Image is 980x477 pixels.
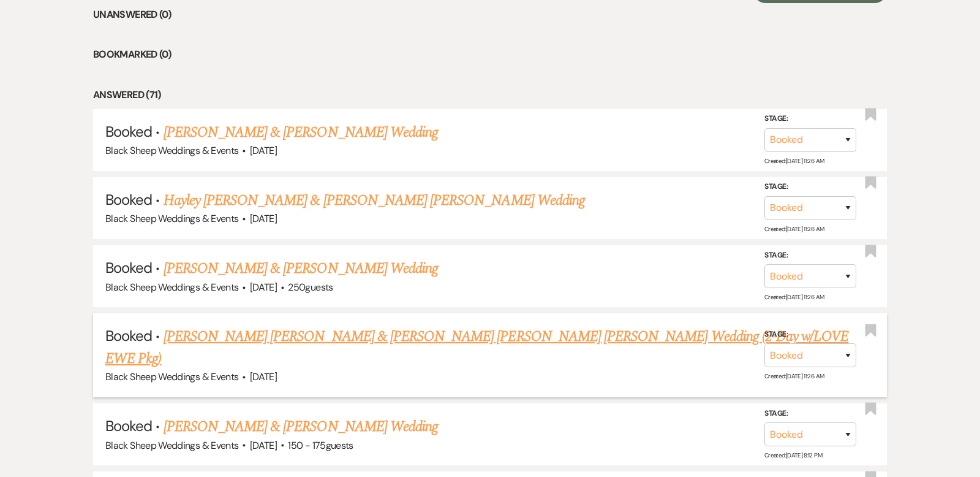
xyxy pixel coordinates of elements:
[105,439,238,452] span: Black Sheep Weddings & Events
[105,190,152,209] span: Booked
[93,87,887,103] li: Answered (71)
[250,212,277,225] span: [DATE]
[764,112,856,126] label: Stage:
[764,293,824,301] span: Created: [DATE] 11:26 AM
[764,451,822,459] span: Created: [DATE] 8:12 PM
[105,122,152,141] span: Booked
[250,370,277,383] span: [DATE]
[764,327,856,341] label: Stage:
[93,7,887,23] li: Unanswered (0)
[105,281,238,294] span: Black Sheep Weddings & Events
[288,281,333,294] span: 250 guests
[105,212,238,225] span: Black Sheep Weddings & Events
[764,180,856,194] label: Stage:
[764,248,856,262] label: Stage:
[288,439,353,452] span: 150 - 175 guests
[164,416,438,438] a: [PERSON_NAME] & [PERSON_NAME] Wedding
[250,439,277,452] span: [DATE]
[250,144,277,157] span: [DATE]
[105,416,152,435] span: Booked
[105,370,238,383] span: Black Sheep Weddings & Events
[764,406,856,420] label: Stage:
[105,326,152,345] span: Booked
[764,225,824,233] span: Created: [DATE] 11:26 AM
[164,121,438,143] a: [PERSON_NAME] & [PERSON_NAME] Wedding
[250,281,277,294] span: [DATE]
[105,326,848,370] a: [PERSON_NAME] [PERSON_NAME] & [PERSON_NAME] [PERSON_NAME] [PERSON_NAME] Wedding (2-Day w/LOVE EWE...
[764,372,824,380] span: Created: [DATE] 11:26 AM
[105,258,152,277] span: Booked
[164,189,585,212] a: Hayley [PERSON_NAME] & [PERSON_NAME] [PERSON_NAME] Wedding
[764,157,824,165] span: Created: [DATE] 11:26 AM
[93,47,887,63] li: Bookmarked (0)
[105,144,238,157] span: Black Sheep Weddings & Events
[164,258,438,280] a: [PERSON_NAME] & [PERSON_NAME] Wedding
